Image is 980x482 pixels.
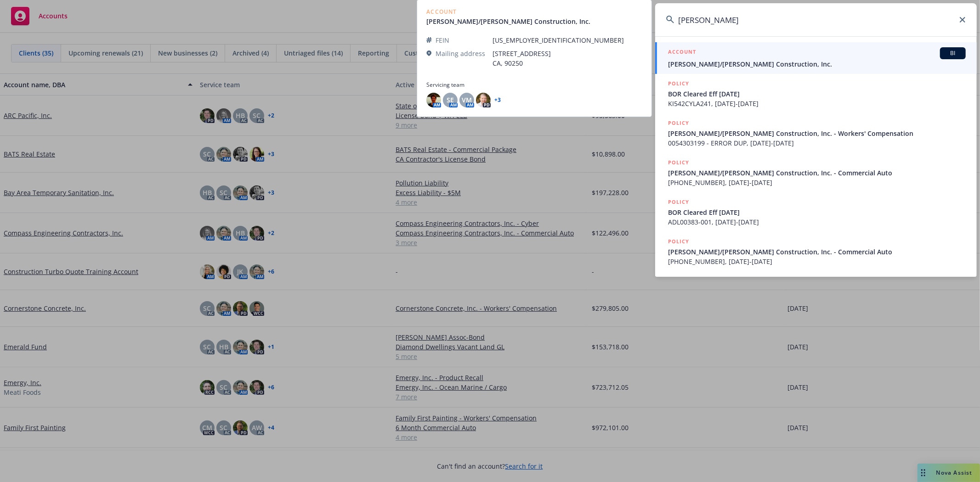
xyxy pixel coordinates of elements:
span: 0054303199 - ERROR DUP, [DATE]-[DATE] [668,138,966,148]
h5: POLICY [668,197,689,207]
h5: ACCOUNT [668,47,696,58]
span: ADL00383-001, [DATE]-[DATE] [668,217,966,227]
span: [PERSON_NAME]/[PERSON_NAME] Construction, Inc. - Commercial Auto [668,247,966,257]
h5: POLICY [668,237,689,246]
a: POLICY[PERSON_NAME]/[PERSON_NAME] Construction, Inc. - Commercial Auto[PHONE_NUMBER], [DATE]-[DATE] [655,153,977,192]
a: POLICY[PERSON_NAME]/[PERSON_NAME] Construction, Inc. - Commercial Auto[PHONE_NUMBER], [DATE]-[DATE] [655,232,977,271]
span: BOR Cleared Eff [DATE] [668,89,966,99]
h5: POLICY [668,118,689,128]
a: ACCOUNTBI[PERSON_NAME]/[PERSON_NAME] Construction, Inc. [655,42,977,74]
h5: POLICY [668,158,689,167]
a: POLICYBOR Cleared Eff [DATE]ADL00383-001, [DATE]-[DATE] [655,192,977,232]
span: BI [944,49,962,57]
h5: POLICY [668,79,689,88]
a: POLICY[PERSON_NAME]/[PERSON_NAME] Construction, Inc. - Workers' Compensation0054303199 - ERROR DU... [655,113,977,153]
span: BOR Cleared Eff [DATE] [668,207,966,217]
span: [PERSON_NAME]/[PERSON_NAME] Construction, Inc. [668,59,966,69]
span: KI542CYLA241, [DATE]-[DATE] [668,99,966,108]
a: POLICYBOR Cleared Eff [DATE]KI542CYLA241, [DATE]-[DATE] [655,74,977,113]
span: [PHONE_NUMBER], [DATE]-[DATE] [668,178,966,187]
span: [PHONE_NUMBER], [DATE]-[DATE] [668,257,966,266]
span: [PERSON_NAME]/[PERSON_NAME] Construction, Inc. - Commercial Auto [668,168,966,178]
input: Search... [655,3,977,36]
span: [PERSON_NAME]/[PERSON_NAME] Construction, Inc. - Workers' Compensation [668,129,966,138]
